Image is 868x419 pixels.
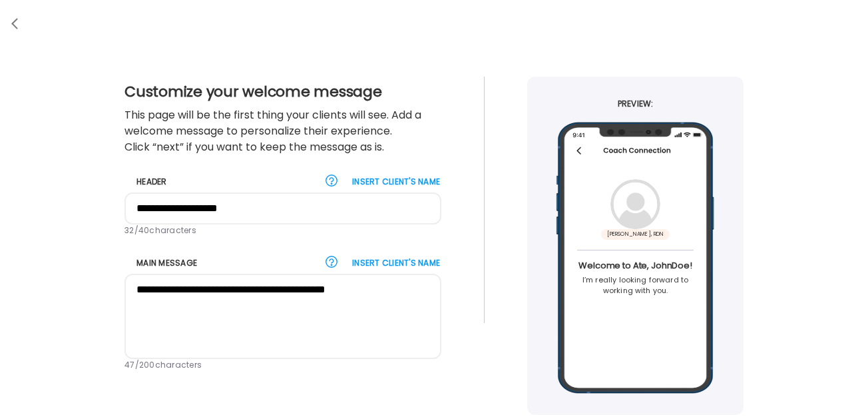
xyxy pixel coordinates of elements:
[124,82,441,102] h2: Customize your welcome message
[124,224,134,236] span: 32
[139,359,155,370] span: 200
[124,107,441,155] div: This page will be the first thing your clients will see. Add a welcome message to personalize the...
[527,98,744,110] h3: Preview:
[570,272,701,296] div: I’m really looking forward to working with you.
[138,224,150,236] span: 40
[124,224,441,236] div: / characters
[351,257,441,269] label: Insert client's name
[124,359,441,371] div: / characters
[124,359,135,370] span: 47
[351,176,441,188] label: Insert client's name
[601,229,670,240] div: [PERSON_NAME], RDN
[135,257,198,269] label: Main message
[135,176,168,188] label: Header
[610,179,660,229] img: bg-avatar-default.svg
[570,260,701,272] div: Welcome to Ate, JohnDoe!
